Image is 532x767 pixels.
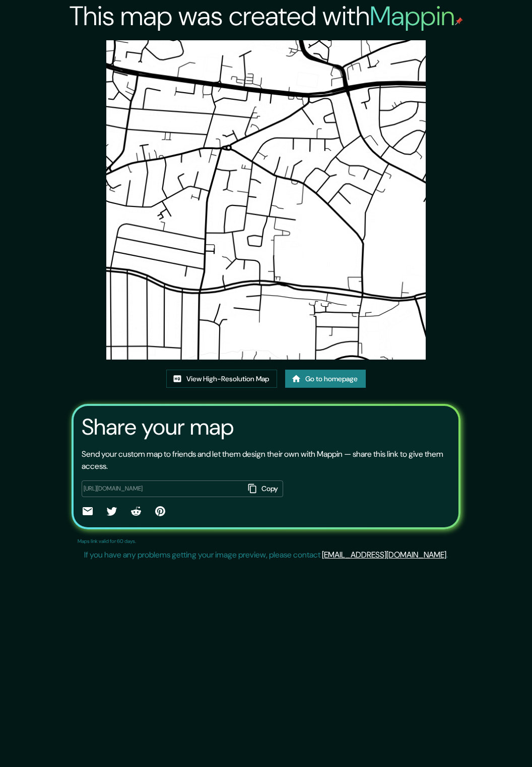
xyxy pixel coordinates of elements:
a: Go to homepage [285,370,366,388]
img: mappin-pin [455,17,463,25]
a: View High-Resolution Map [166,370,277,388]
button: Copy [244,480,283,497]
a: [EMAIL_ADDRESS][DOMAIN_NAME] [322,549,446,560]
p: If you have any problems getting your image preview, please contact . [84,549,448,561]
img: created-map [106,40,426,360]
p: Send your custom map to friends and let them design their own with Mappin — share this link to gi... [82,448,450,472]
p: Maps link valid for 60 days. [78,537,136,545]
h3: Share your map [82,414,234,440]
